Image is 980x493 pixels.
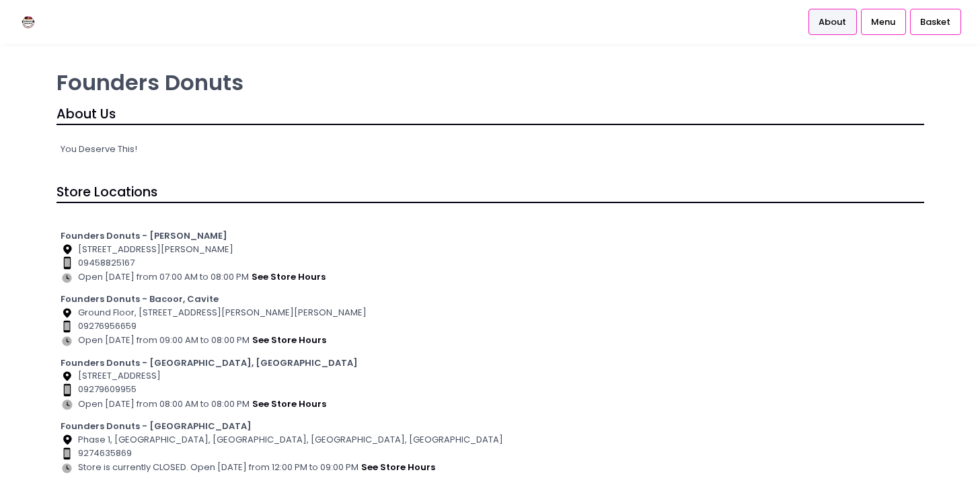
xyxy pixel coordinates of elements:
b: Founders Donuts - [GEOGRAPHIC_DATA], [GEOGRAPHIC_DATA] [61,356,358,369]
span: About [819,15,846,29]
div: Ground Floor, [STREET_ADDRESS][PERSON_NAME][PERSON_NAME] [61,306,919,319]
a: Menu [861,9,906,34]
div: Open [DATE] from 07:00 AM to 08:00 PM [61,270,919,285]
div: Store Locations [56,182,924,203]
div: Open [DATE] from 08:00 AM to 08:00 PM [61,397,919,412]
div: Store is currently CLOSED. Open [DATE] from 12:00 PM to 09:00 PM [61,460,919,475]
div: 09276956659 [61,319,919,333]
button: see store hours [251,270,326,285]
div: [STREET_ADDRESS][PERSON_NAME] [61,243,919,256]
div: 09458825167 [61,256,919,270]
a: About [808,9,857,34]
b: Founders Donuts - [GEOGRAPHIC_DATA] [61,420,252,432]
div: Open [DATE] from 09:00 AM to 08:00 PM [61,333,919,348]
p: Founders Donuts [56,69,924,96]
button: see store hours [361,460,436,475]
div: [STREET_ADDRESS] [61,369,919,383]
div: About Us [56,104,924,125]
div: Phase 1, [GEOGRAPHIC_DATA], [GEOGRAPHIC_DATA], [GEOGRAPHIC_DATA], [GEOGRAPHIC_DATA] [61,433,919,447]
span: Menu [871,15,895,29]
div: 09279609955 [61,383,919,396]
div: 9274635869 [61,447,919,460]
img: logo [17,10,40,34]
p: You Deserve This! [61,143,919,156]
span: Basket [920,15,950,29]
b: Founders Donuts - Bacoor, Cavite [61,293,219,305]
b: Founders Donuts - [PERSON_NAME] [61,229,227,242]
button: see store hours [252,397,327,412]
button: see store hours [252,333,327,348]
